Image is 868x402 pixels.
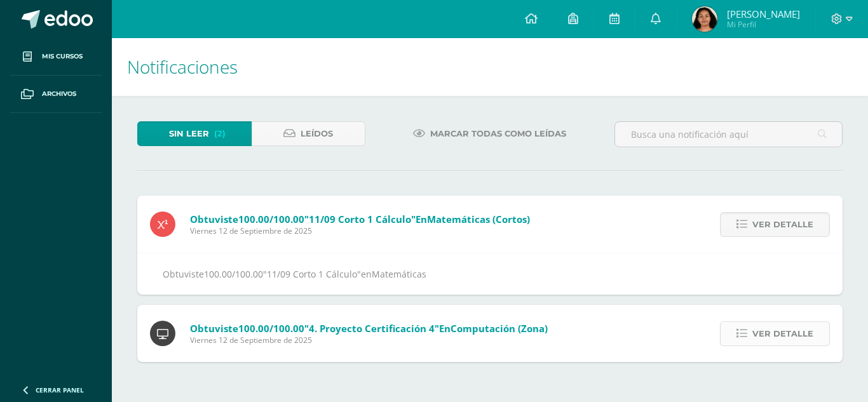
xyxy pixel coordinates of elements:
a: Archivos [10,76,102,113]
span: Matemáticas (Cortos) [427,213,530,225]
span: Cerrar panel [36,385,84,394]
span: Archivos [42,89,76,99]
span: 100.00/100.00 [238,213,304,225]
span: Ver detalle [752,322,813,345]
div: Obtuviste en [163,266,817,282]
span: Computación (Zona) [451,322,548,335]
img: cb4148081ef252bd29a6a4424fd4a5bd.png [692,6,717,32]
a: Marcar todas como leídas [397,121,582,146]
span: "11/09 Corto 1 Cálculo" [263,268,361,280]
a: Leídos [252,121,366,146]
a: Mis cursos [10,38,102,76]
span: Ver detalle [752,213,813,236]
span: Sin leer [169,122,209,145]
span: [PERSON_NAME] [727,8,800,20]
span: Obtuviste en [190,322,548,335]
span: Viernes 12 de Septiembre de 2025 [190,335,548,345]
span: 100.00/100.00 [238,322,304,335]
span: "11/09 Corto 1 Cálculo" [304,213,416,225]
span: Viernes 12 de Septiembre de 2025 [190,225,530,236]
span: Matemáticas [372,268,426,280]
input: Busca una notificación aquí [615,122,842,147]
span: Marcar todas como leídas [430,122,566,145]
span: 100.00/100.00 [204,268,263,280]
span: Obtuviste en [190,213,530,225]
a: Sin leer(2) [137,121,252,146]
span: "4. Proyecto Certificación 4" [304,322,439,335]
span: Leídos [301,122,333,145]
span: (2) [214,122,226,145]
span: Mi Perfil [727,19,800,30]
span: Mis cursos [42,51,83,62]
span: Notificaciones [127,55,238,79]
